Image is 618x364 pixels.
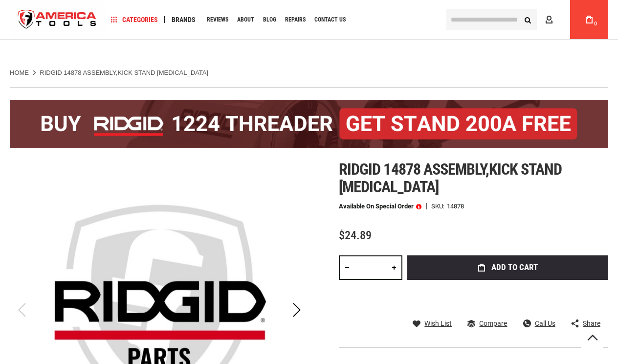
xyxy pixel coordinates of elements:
[207,17,228,23] span: Reviews
[281,13,310,26] a: Repairs
[167,13,200,26] a: Brands
[10,100,608,148] img: BOGO: Buy the RIDGID® 1224 Threader (26092), get the 92467 200A Stand FREE!
[518,10,537,29] button: Search
[491,263,538,272] span: Add to Cart
[479,320,507,327] span: Compare
[594,21,597,26] span: 0
[111,16,158,23] span: Categories
[40,69,208,76] strong: RIDGID 14878 ASSEMBLY,KICK STAND [MEDICAL_DATA]
[233,13,259,26] a: About
[259,13,281,26] a: Blog
[447,203,464,209] div: 14878
[339,228,372,242] span: $24.89
[107,13,162,26] a: Categories
[535,320,555,327] span: Call Us
[431,203,447,209] strong: SKU
[424,320,452,327] span: Wish List
[339,203,421,210] p: Available on Special Order
[413,319,452,328] a: Wish List
[202,13,233,26] a: Reviews
[10,1,105,38] a: store logo
[339,160,562,196] span: Ridgid 14878 assembly,kick stand [MEDICAL_DATA]
[285,17,306,23] span: Repairs
[467,319,507,328] a: Compare
[172,16,196,23] span: Brands
[237,17,254,23] span: About
[263,17,276,23] span: Blog
[583,320,600,327] span: Share
[10,68,29,77] a: Home
[407,255,608,280] button: Add to Cart
[310,13,350,26] a: Contact Us
[10,1,105,38] img: America Tools
[314,17,346,23] span: Contact Us
[523,319,555,328] a: Call Us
